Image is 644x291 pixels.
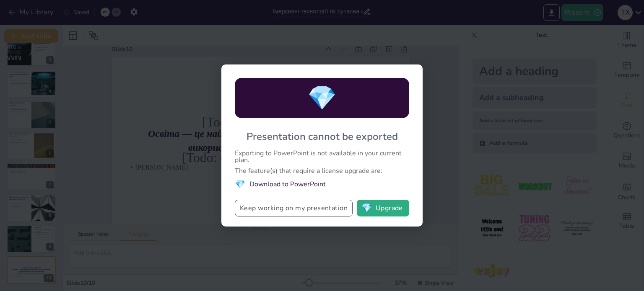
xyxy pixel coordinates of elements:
span: diamond [307,82,337,114]
span: diamond [361,204,372,212]
span: diamond [235,178,245,190]
button: diamondUpgrade [357,200,409,216]
button: Keep working on my presentation [235,200,353,216]
div: The feature(s) that require a license upgrade are: [235,167,409,174]
div: Exporting to PowerPoint is not available in your current plan. [235,150,409,163]
li: Download to PowerPoint [235,178,409,190]
div: Presentation cannot be exported [247,130,398,143]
